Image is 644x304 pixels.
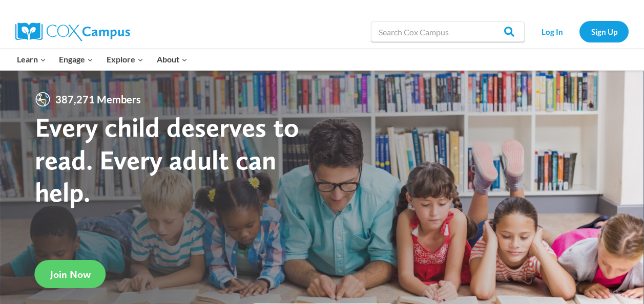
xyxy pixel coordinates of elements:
[59,53,93,66] span: Engage
[371,21,525,42] input: Search Cox Campus
[579,21,629,42] a: Sign Up
[10,49,194,70] nav: Primary Navigation
[107,53,143,66] span: Explore
[17,53,46,66] span: Learn
[15,23,130,41] img: Cox Campus
[35,111,299,208] strong: Every child deserves to read. Every adult can help.
[35,260,106,288] a: Join Now
[530,21,629,42] nav: Secondary Navigation
[157,53,188,66] span: About
[50,268,91,280] span: Join Now
[51,91,145,107] span: 387,271 Members
[530,21,574,42] a: Log In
